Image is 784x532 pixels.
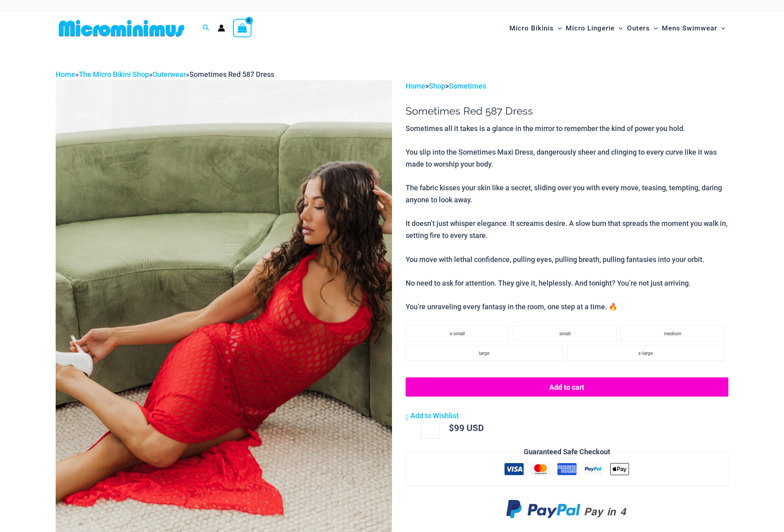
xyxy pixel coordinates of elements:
[406,410,459,422] a: Add to Wishlist
[650,18,658,38] span: Menu Toggle
[564,16,625,40] a: Micro LingerieMenu ToggleMenu Toggle
[56,70,75,79] a: Home
[410,411,459,420] span: Add to Wishlist
[79,70,149,79] a: The Micro Bikini Shop
[638,351,653,356] span: x-large
[627,18,650,38] span: Outers
[203,23,210,33] a: Search icon link
[662,18,717,38] span: Mens Swimwear
[449,422,484,433] bdi: 99 USD
[664,331,681,337] span: medium
[429,82,445,90] a: Shop
[189,70,274,79] span: Sometimes Red 587 Dress
[625,16,660,40] a: OutersMenu ToggleMenu Toggle
[406,345,563,361] li: large
[56,19,187,37] img: MM SHOP LOGO FLAT
[615,18,623,38] span: Menu Toggle
[559,331,571,337] span: small
[153,70,186,79] a: Outerwear
[406,123,728,313] p: Sometimes all it takes is a glance in the mirror to remember the kind of power you hold. You slip...
[449,82,486,90] a: Sometimes
[621,325,724,341] li: medium
[218,24,225,32] a: Account icon link
[554,18,562,38] span: Menu Toggle
[421,422,440,439] input: Product quantity
[406,325,509,341] li: x-small
[567,345,724,361] li: x-large
[507,16,564,40] a: Micro BikinisMenu ToggleMenu Toggle
[509,18,554,38] span: Micro Bikinis
[233,19,251,37] a: View Shopping Cart, empty
[660,16,727,40] a: Mens SwimwearMenu ToggleMenu Toggle
[450,331,465,337] span: x-small
[406,80,728,92] p: > >
[513,325,617,341] li: small
[406,105,728,117] h1: Sometimes Red 587 Dress
[406,377,728,397] button: Add to cart
[56,70,274,79] span: » » »
[566,18,615,38] span: Micro Lingerie
[521,446,613,458] legend: Guaranteed Safe Checkout
[406,82,425,90] a: Home
[449,422,454,433] span: $
[717,18,725,38] span: Menu Toggle
[506,15,728,42] nav: Site Navigation
[479,351,489,356] span: large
